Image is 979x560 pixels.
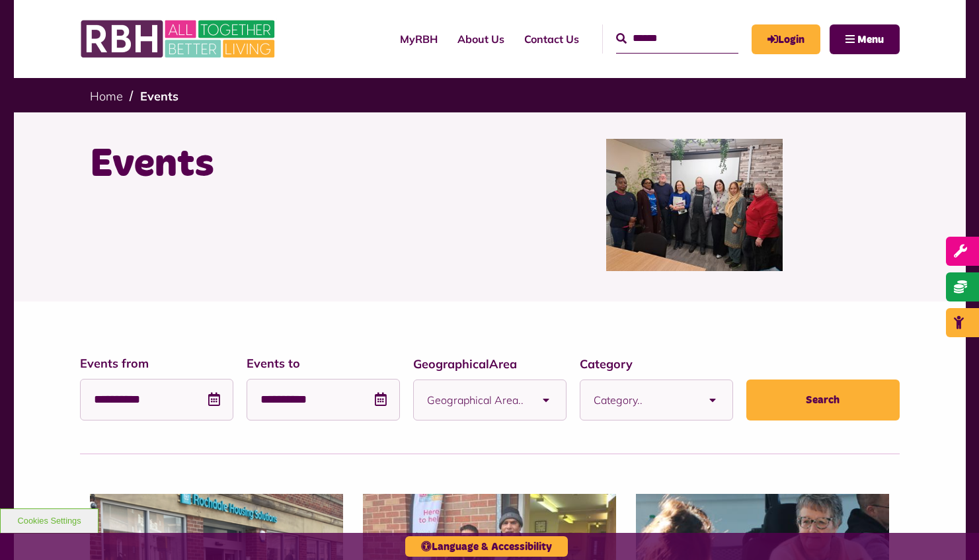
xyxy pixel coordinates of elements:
img: RBH [80,13,278,65]
span: Menu [857,34,884,45]
label: Events from [80,354,233,372]
label: Category [580,355,733,373]
span: Geographical Area.. [427,380,526,420]
a: MyRBH [752,24,820,54]
button: Language & Accessibility [405,536,568,557]
iframe: Netcall Web Assistant for live chat [920,500,979,560]
h1: Events [90,139,480,190]
button: Navigation [830,24,900,54]
span: Category.. [594,380,693,420]
label: GeographicalArea [413,355,567,373]
label: Events to [247,354,400,372]
img: Group photo of customers and colleagues at Spotland Community Centre [606,139,783,271]
a: Events [140,89,178,104]
a: MyRBH [390,21,448,57]
a: Home [90,89,123,104]
a: Contact Us [514,21,589,57]
a: About Us [448,21,514,57]
button: Search [746,380,900,420]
